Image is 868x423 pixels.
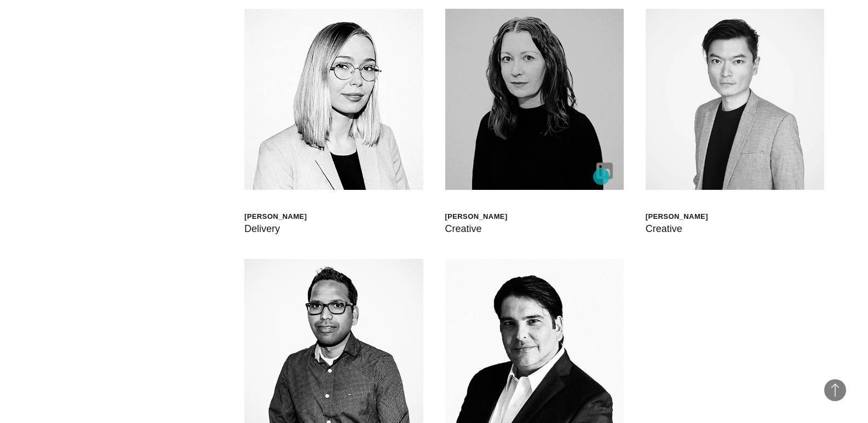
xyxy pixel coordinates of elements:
[646,9,824,190] img: Daniel Ng
[445,9,624,190] img: Jen Higgins
[445,221,508,236] div: Creative
[244,9,423,190] img: Walt Drkula
[244,212,307,221] div: [PERSON_NAME]
[596,163,613,179] img: linkedin-born.png
[646,221,708,236] div: Creative
[244,221,307,236] div: Delivery
[646,212,708,221] div: [PERSON_NAME]
[445,212,508,221] div: [PERSON_NAME]
[824,379,846,401] button: Back to Top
